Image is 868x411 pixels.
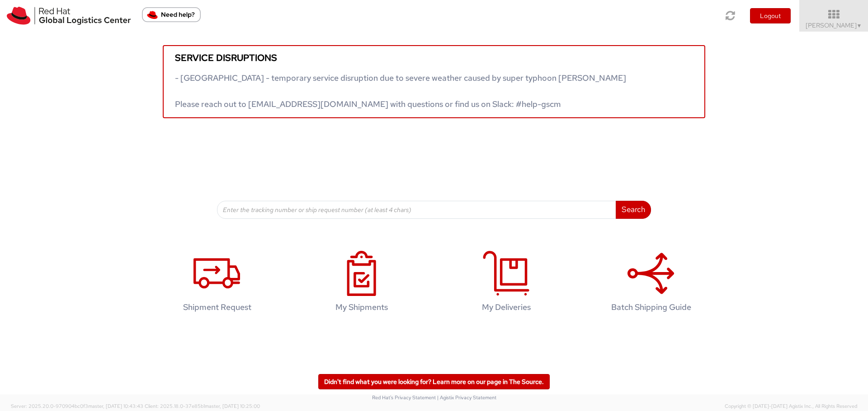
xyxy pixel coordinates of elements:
[725,403,857,410] span: Copyright © [DATE]-[DATE] Agistix Inc., All Rights Reserved
[11,403,143,409] span: Server: 2025.20.0-970904bc0f3
[163,45,705,118] a: Service disruptions - [GEOGRAPHIC_DATA] - temporary service disruption due to severe weather caus...
[294,241,429,326] a: My Shipments
[205,403,260,409] span: master, [DATE] 10:25:00
[750,8,791,23] button: Logout
[437,394,496,401] a: | Agistix Privacy Statement
[583,241,719,326] a: Batch Shipping Guide
[142,7,201,22] button: Need help?
[303,303,420,312] h4: My Shipments
[439,241,574,326] a: My Deliveries
[318,374,550,389] a: Didn't find what you were looking for? Learn more on our page in The Source.
[372,394,436,401] a: Red Hat's Privacy Statement
[175,73,626,109] span: - [GEOGRAPHIC_DATA] - temporary service disruption due to severe weather caused by super typhoon ...
[149,241,285,326] a: Shipment Request
[217,201,616,219] input: Enter the tracking number or ship request number (at least 4 chars)
[159,303,275,312] h4: Shipment Request
[616,201,651,219] button: Search
[175,53,693,63] h5: Service disruptions
[593,303,709,312] h4: Batch Shipping Guide
[88,403,143,409] span: master, [DATE] 10:43:43
[806,21,862,29] span: [PERSON_NAME]
[7,7,131,25] img: rh-logistics-00dfa346123c4ec078e1.svg
[857,22,862,29] span: ▼
[448,303,565,312] h4: My Deliveries
[145,403,260,409] span: Client: 2025.18.0-37e85b1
